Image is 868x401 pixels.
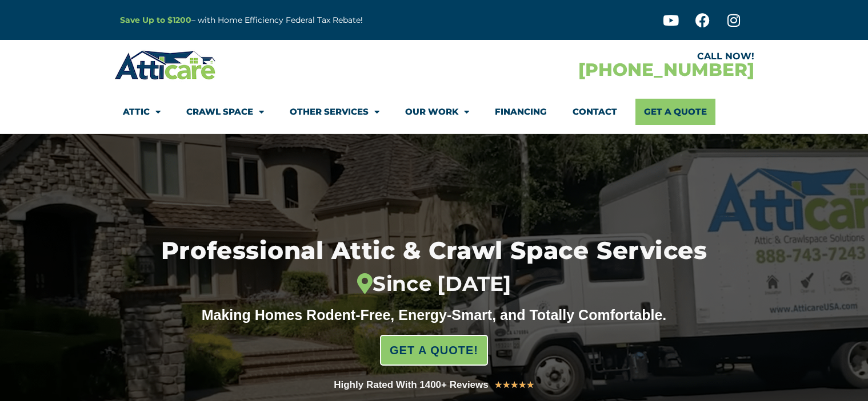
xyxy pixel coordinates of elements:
div: Highly Rated With 1400+ Reviews [334,377,489,393]
i: ★ [526,378,534,392]
i: ★ [502,378,510,392]
a: Get A Quote [635,99,715,125]
h1: Professional Attic & Crawl Space Services [105,238,763,296]
p: – with Home Efficiency Federal Tax Rebate! [120,14,490,27]
a: Other Services [290,99,379,125]
div: Since [DATE] [105,272,763,297]
a: Attic [123,99,161,125]
a: Crawl Space [186,99,264,125]
div: Making Homes Rodent-Free, Energy-Smart, and Totally Comfortable. [180,306,689,323]
a: Financing [495,99,547,125]
div: CALL NOW! [434,52,754,61]
span: GET A QUOTE! [390,339,478,362]
a: Our Work [405,99,469,125]
i: ★ [494,378,502,392]
i: ★ [518,378,526,392]
i: ★ [510,378,518,392]
div: 5/5 [494,378,534,392]
a: Save Up to $1200 [120,15,191,25]
nav: Menu [123,99,746,125]
a: GET A QUOTE! [380,335,488,366]
a: Contact [573,99,617,125]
